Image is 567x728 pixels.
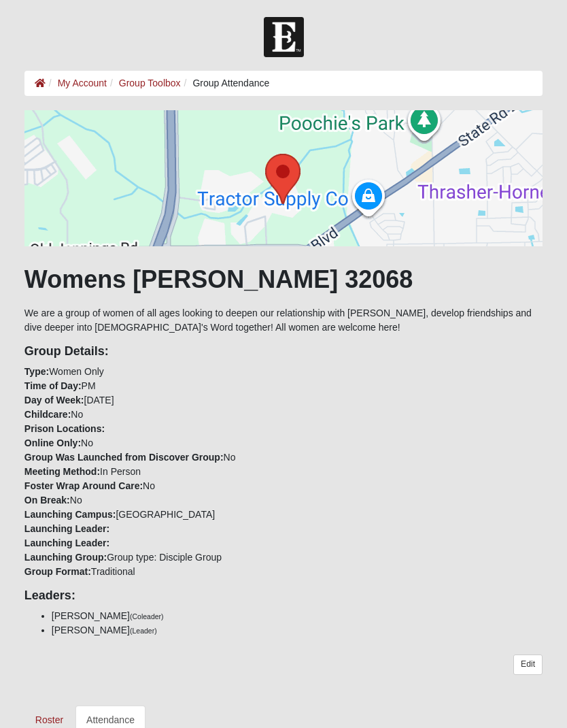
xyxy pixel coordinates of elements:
a: Edit [513,655,543,674]
strong: Prison Locations: [24,423,105,434]
a: My Account [58,78,107,88]
strong: Foster Wrap Around Care: [24,480,143,491]
h1: Womens [PERSON_NAME] 32068 [24,265,543,294]
strong: Time of Day: [24,380,82,391]
strong: Type: [24,366,49,377]
strong: Online Only: [24,437,81,448]
li: [PERSON_NAME] [52,609,543,623]
li: Group Attendance [181,76,270,90]
strong: Group Format: [24,566,91,577]
strong: Launching Group: [24,552,107,563]
a: Group Toolbox [119,78,181,88]
li: [PERSON_NAME] [52,623,543,638]
h4: Leaders: [24,589,543,603]
small: (Leader) [130,627,157,635]
img: Church of Eleven22 Logo [264,17,304,57]
div: Women Only PM [DATE] No No No In Person No No [GEOGRAPHIC_DATA] Group type: Disciple Group Tradit... [14,344,553,580]
small: (Coleader) [130,612,164,621]
strong: Group Was Launched from Discover Group: [24,452,224,463]
strong: Meeting Method: [24,466,100,477]
strong: On Break: [24,495,70,506]
strong: Launching Leader: [24,523,109,534]
h4: Group Details: [24,344,543,359]
strong: Childcare: [24,409,71,420]
strong: Day of Week: [24,395,84,406]
strong: Launching Leader: [24,537,109,548]
strong: Launching Campus: [24,509,116,520]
